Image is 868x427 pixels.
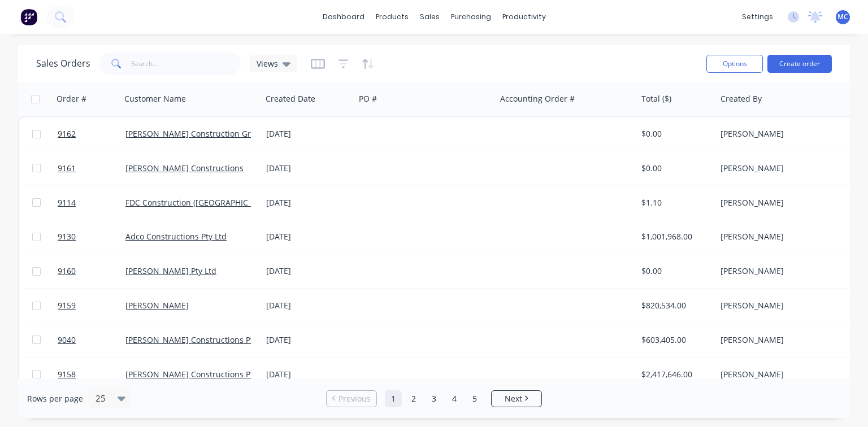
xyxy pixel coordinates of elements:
a: 9114 [58,186,125,220]
h1: Sales Orders [36,58,90,69]
button: Create order [767,55,832,73]
div: Accounting Order # [500,93,575,104]
a: [PERSON_NAME] [125,300,189,311]
a: [PERSON_NAME] Pty Ltd [125,265,216,276]
a: FDC Construction ([GEOGRAPHIC_DATA]) Pty Ltd [125,197,303,208]
div: $1.10 [641,197,708,208]
div: [PERSON_NAME] [721,300,846,311]
span: MC [837,12,848,22]
a: Page 3 [426,390,442,407]
a: 9161 [58,151,125,185]
a: [PERSON_NAME] Constructions Pty Ltd [125,334,271,345]
div: $2,417,646.00 [641,369,708,380]
a: 9040 [58,323,125,357]
span: 9159 [58,300,76,311]
div: Order # [57,93,86,104]
div: [PERSON_NAME] [721,265,846,277]
a: [PERSON_NAME] Construction Group Pty Ltd [125,128,293,139]
div: [PERSON_NAME] [721,128,846,140]
ul: Pagination [322,390,546,407]
div: [DATE] [266,163,350,174]
div: [PERSON_NAME] [721,231,846,242]
a: [PERSON_NAME] Constructions Pty Ltd [125,369,271,380]
span: 9158 [58,369,76,380]
a: Previous page [327,393,376,404]
div: productivity [497,8,552,25]
div: [DATE] [266,369,350,380]
span: 9040 [58,334,76,346]
a: Next page [492,393,541,404]
a: Page 1 is your current page [385,390,402,407]
div: $0.00 [641,163,708,174]
a: Page 5 [466,390,483,407]
span: 9114 [58,197,76,208]
div: Customer Name [124,93,186,104]
a: Page 4 [446,390,463,407]
div: [PERSON_NAME] [721,369,846,380]
span: Next [505,393,522,404]
div: $0.00 [641,128,708,140]
span: 9130 [58,231,76,242]
div: [DATE] [266,197,350,208]
div: Created By [721,93,762,104]
div: Total ($) [641,93,671,104]
div: [DATE] [266,265,350,277]
a: dashboard [317,8,370,25]
img: Factory [20,8,37,25]
a: [PERSON_NAME] Constructions [125,163,244,173]
div: $1,001,968.00 [641,231,708,242]
div: [DATE] [266,128,350,140]
span: 9162 [58,128,76,140]
div: sales [414,8,445,25]
span: 9160 [58,265,76,277]
a: 9159 [58,289,125,323]
div: settings [736,8,779,25]
div: $820,534.00 [641,300,708,311]
a: 9162 [58,117,125,151]
span: 9161 [58,163,76,174]
div: PO # [359,93,377,104]
div: purchasing [445,8,497,25]
div: [DATE] [266,231,350,242]
a: Page 2 [405,390,422,407]
button: Options [706,55,763,73]
div: [DATE] [266,300,350,311]
a: 9130 [58,220,125,254]
a: Adco Constructions Pty Ltd [125,231,227,242]
div: Created Date [266,93,315,104]
a: 9160 [58,254,125,288]
div: [PERSON_NAME] [721,163,846,174]
div: products [370,8,414,25]
span: Views [257,58,278,69]
div: [DATE] [266,334,350,346]
span: Previous [338,393,371,404]
div: [PERSON_NAME] [721,197,846,208]
a: 9158 [58,358,125,391]
div: $0.00 [641,265,708,277]
input: Search... [131,53,241,75]
span: Rows per page [27,393,83,404]
div: [PERSON_NAME] [721,334,846,346]
div: $603,405.00 [641,334,708,346]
